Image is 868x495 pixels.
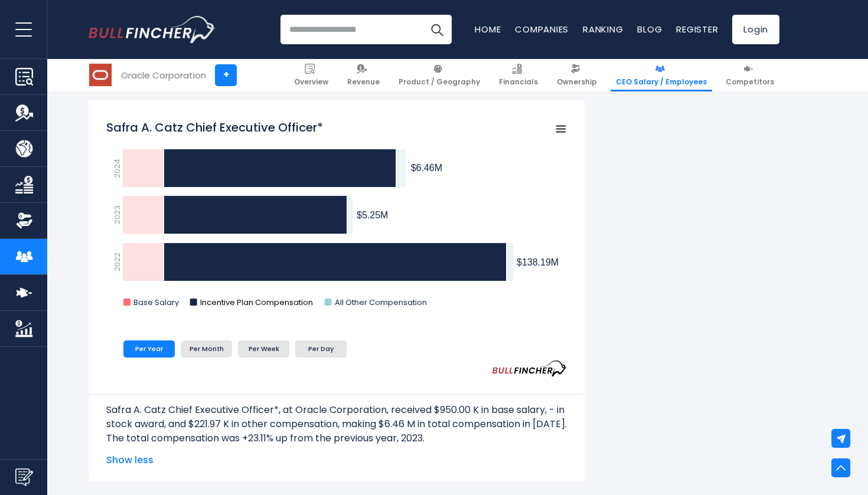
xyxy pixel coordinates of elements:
[106,403,567,431] p: Safra A. Catz Chief Executive Officer*, at Oracle Corporation, received $950.00 K in base salary,...
[133,297,180,308] text: Base Salary
[357,210,388,220] tspan: $5.25M
[181,340,232,357] li: Per Month
[422,15,452,44] button: Search
[494,59,543,91] a: Financials
[515,23,569,35] a: Companies
[347,77,380,87] span: Revenue
[475,23,501,35] a: Home
[112,159,123,178] text: 2024
[112,205,123,224] text: 2023
[393,59,485,91] a: Product / Geography
[616,77,707,87] span: CEO Salary / Employees
[289,59,334,91] a: Overview
[15,212,33,230] img: Ownership
[106,453,567,467] span: Show less
[294,77,328,87] span: Overview
[106,119,323,136] tspan: Safra A. Catz Chief Executive Officer*
[611,59,712,91] a: CEO Salary / Employees
[89,16,216,43] a: Go to homepage
[335,297,427,308] text: All Other Compensation
[637,23,662,35] a: Blog
[726,77,774,87] span: Competitors
[106,431,567,445] p: The total compensation was +23.11% up from the previous year, 2023.
[720,59,779,91] a: Competitors
[238,340,289,357] li: Per Week
[123,340,175,357] li: Per Year
[499,77,538,87] span: Financials
[552,59,602,91] a: Ownership
[112,253,123,271] text: 2022
[295,340,347,357] li: Per Day
[215,64,237,86] a: +
[200,297,313,308] text: Incentive Plan Compensation
[399,77,480,87] span: Product / Geography
[121,68,206,82] div: Oracle Corporation
[411,163,442,173] tspan: $6.46M
[557,77,597,87] span: Ownership
[517,257,559,267] tspan: $138.19M
[342,59,385,91] a: Revenue
[583,23,623,35] a: Ranking
[89,16,216,43] img: Bullfincher logo
[106,113,567,320] svg: Safra A. Catz Chief Executive Officer*
[676,23,718,35] a: Register
[89,64,112,86] img: ORCL logo
[732,15,779,44] a: Login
